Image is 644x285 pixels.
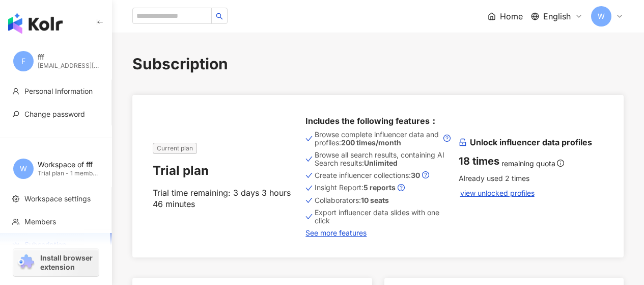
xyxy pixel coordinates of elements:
[411,171,420,179] strong: 30
[216,13,223,20] span: search
[459,183,535,203] button: view unlocked profiles
[13,249,99,276] a: chrome extensionInstall browser extension
[38,169,99,178] div: Trial plan - 1 member(s)
[305,184,313,192] span: check
[20,163,27,174] span: W
[12,111,19,118] span: key
[341,138,401,147] strong: 200 times/month
[153,143,197,154] span: Current plan
[21,56,25,67] span: F
[8,13,63,34] img: logo
[422,171,429,178] span: question-circle
[315,196,389,204] span: Collaborators:
[315,171,420,179] span: Create influencer collections:
[24,86,93,96] span: Personal Information
[305,229,450,237] a: See more features
[153,187,297,210] div: Trial time remaining: 3 days 3 hours 46 minutes
[305,171,313,179] span: check
[24,217,56,227] span: Members
[40,253,96,272] span: Install browser extension
[459,174,603,203] div: Already used 2 times
[16,254,36,271] img: chrome extension
[305,196,313,204] span: check
[555,158,566,168] span: info-circle
[363,183,396,192] strong: 5 reports
[398,184,405,191] span: question-circle
[459,154,603,168] div: remaining quota
[543,11,571,22] span: English
[132,53,624,74] div: Subscription
[315,151,450,167] span: Browse all search results, containing AI Search results:
[459,138,467,146] span: unlock
[598,11,605,22] span: W
[305,209,313,225] span: check
[459,154,499,168] div: 18 times
[443,131,451,146] span: question-circle
[305,115,450,126] div: Includes the following features ：
[364,159,398,167] strong: Unlimited
[459,137,603,148] h6: Unlock influencer data profiles
[24,109,85,119] span: Change password
[38,52,99,62] div: fff
[315,209,450,225] span: Export influencer data slides with one click
[500,11,523,22] span: Home
[460,189,535,197] span: view unlocked profiles
[24,194,91,204] span: Workspace settings
[38,160,99,170] div: Workspace of fff
[315,131,441,147] span: Browse complete influencer data and profiles:
[305,131,313,147] span: check
[315,184,396,192] span: Insight Report:
[488,11,523,22] a: Home
[361,196,389,204] strong: 10 seats
[153,162,297,179] div: Trial plan
[12,88,19,95] span: user
[305,151,313,167] span: check
[38,62,99,70] div: [EMAIL_ADDRESS][DOMAIN_NAME]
